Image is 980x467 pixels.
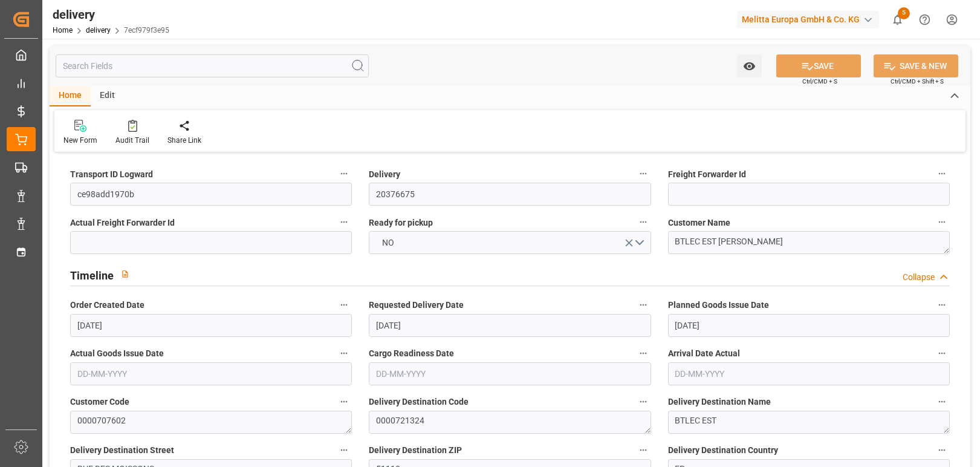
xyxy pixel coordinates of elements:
[167,135,201,146] div: Share Link
[635,394,651,410] button: Delivery Destination Code
[369,411,651,434] textarea: 0000721324
[115,135,149,146] div: Audit Trail
[635,297,651,313] button: Requested Delivery Date
[776,54,861,77] button: SAVE
[668,396,771,408] span: Delivery Destination Name
[70,362,352,385] input: DD-MM-YYYY
[369,231,651,254] button: open menu
[114,263,137,286] button: View description
[668,168,746,181] span: Freight Forwarder Id
[668,411,950,434] textarea: BTLEC EST
[934,297,950,313] button: Planned Goods Issue Date
[934,345,950,361] button: Arrival Date Actual
[70,168,153,181] span: Transport ID Logward
[668,217,730,229] span: Customer Name
[91,86,124,106] div: Edit
[376,237,400,249] span: NO
[369,444,462,457] span: Delivery Destination ZIP
[70,347,164,360] span: Actual Goods Issue Date
[336,345,352,361] button: Actual Goods Issue Date
[874,54,958,77] button: SAVE & NEW
[737,11,879,28] div: Melitta Europa GmbH & Co. KG
[369,168,400,181] span: Delivery
[70,396,129,408] span: Customer Code
[70,411,352,434] textarea: 0000707602
[737,8,884,31] button: Melitta Europa GmbH & Co. KG
[369,362,651,385] input: DD-MM-YYYY
[668,314,950,337] input: DD-MM-YYYY
[53,5,169,24] div: delivery
[668,362,950,385] input: DD-MM-YYYY
[369,347,454,360] span: Cargo Readiness Date
[911,6,938,33] button: Help Center
[70,314,352,337] input: DD-MM-YYYY
[336,442,352,458] button: Delivery Destination Street
[70,299,144,312] span: Order Created Date
[668,231,950,254] textarea: BTLEC EST [PERSON_NAME]
[898,7,910,19] span: 5
[635,442,651,458] button: Delivery Destination ZIP
[53,26,73,34] a: Home
[934,394,950,410] button: Delivery Destination Name
[737,54,762,77] button: open menu
[635,214,651,230] button: Ready for pickup
[891,77,944,86] span: Ctrl/CMD + Shift + S
[86,26,111,34] a: delivery
[70,444,174,457] span: Delivery Destination Street
[70,267,114,284] h2: Timeline
[56,54,369,77] input: Search Fields
[668,444,778,457] span: Delivery Destination Country
[903,271,935,284] div: Collapse
[50,86,91,106] div: Home
[668,299,769,312] span: Planned Goods Issue Date
[635,345,651,361] button: Cargo Readiness Date
[70,217,175,229] span: Actual Freight Forwarder Id
[884,6,911,33] button: show 5 new notifications
[336,214,352,230] button: Actual Freight Forwarder Id
[336,297,352,313] button: Order Created Date
[668,347,740,360] span: Arrival Date Actual
[635,166,651,181] button: Delivery
[934,214,950,230] button: Customer Name
[802,77,837,86] span: Ctrl/CMD + S
[934,166,950,181] button: Freight Forwarder Id
[369,217,433,229] span: Ready for pickup
[369,314,651,337] input: DD-MM-YYYY
[336,394,352,410] button: Customer Code
[934,442,950,458] button: Delivery Destination Country
[369,396,469,408] span: Delivery Destination Code
[336,166,352,181] button: Transport ID Logward
[63,135,97,146] div: New Form
[369,299,464,312] span: Requested Delivery Date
